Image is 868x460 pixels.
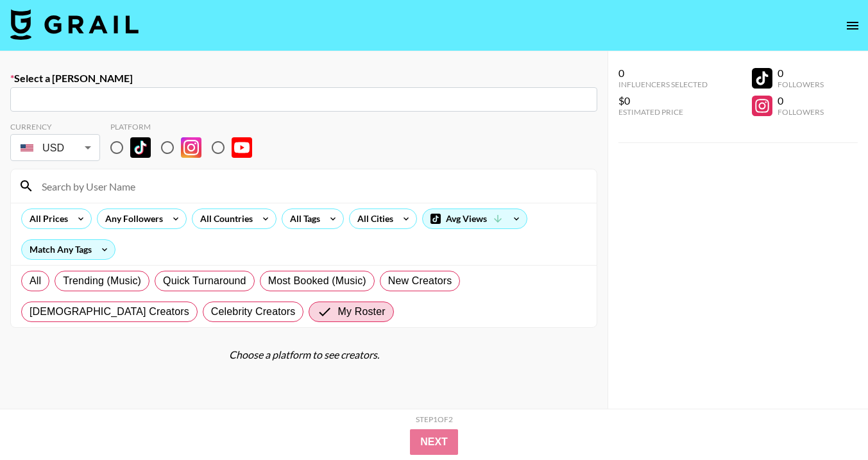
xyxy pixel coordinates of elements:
[282,209,323,228] div: All Tags
[423,209,527,228] div: Avg Views
[618,80,708,89] div: Influencers Selected
[30,304,189,319] span: [DEMOGRAPHIC_DATA] Creators
[388,273,452,289] span: New Creators
[618,67,708,80] div: 0
[30,273,41,289] span: All
[268,273,366,289] span: Most Booked (Music)
[618,107,708,117] div: Estimated Price
[778,80,824,89] div: Followers
[163,273,246,289] span: Quick Turnaround
[416,414,453,424] div: Step 1 of 2
[98,209,166,228] div: Any Followers
[181,137,201,158] img: Instagram
[34,176,589,196] input: Search by User Name
[778,94,824,107] div: 0
[192,209,255,228] div: All Countries
[110,122,262,132] div: Platform
[10,122,100,132] div: Currency
[10,72,597,85] label: Select a [PERSON_NAME]
[778,67,824,80] div: 0
[232,137,252,158] img: YouTube
[13,137,98,159] div: USD
[778,107,824,117] div: Followers
[63,273,141,289] span: Trending (Music)
[10,348,597,361] div: Choose a platform to see creators.
[211,304,296,319] span: Celebrity Creators
[337,304,385,319] span: My Roster
[350,209,396,228] div: All Cities
[10,9,139,40] img: Grail Talent
[618,94,708,107] div: $0
[840,13,865,38] button: open drawer
[410,429,458,455] button: Next
[22,240,115,259] div: Match Any Tags
[22,209,71,228] div: All Prices
[130,137,151,158] img: TikTok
